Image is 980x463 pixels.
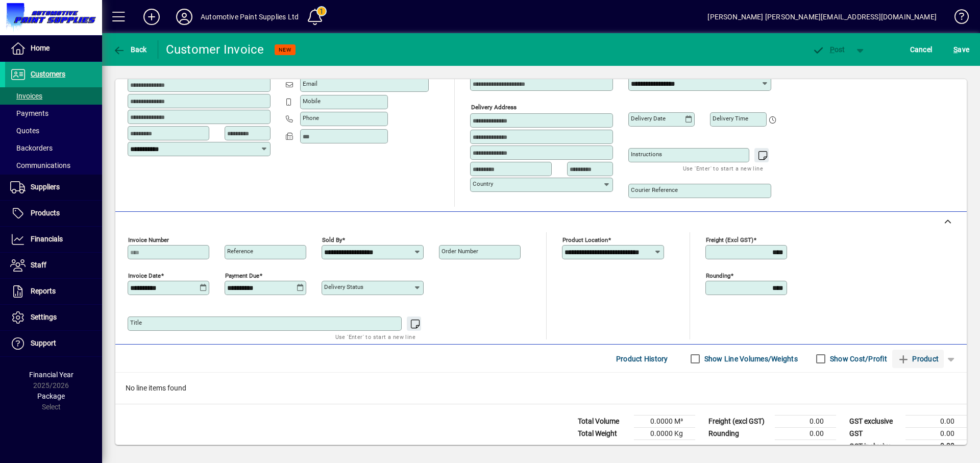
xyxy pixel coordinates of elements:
a: Payments [5,105,102,122]
span: NEW [279,46,291,53]
td: GST exclusive [844,416,905,428]
mat-label: Sold by [322,236,342,243]
span: Financials [31,235,63,243]
span: Cancel [910,41,933,58]
mat-label: Email [303,80,317,87]
td: 0.00 [905,428,967,440]
a: Communications [5,157,102,174]
span: ost [812,45,845,54]
td: 0.0000 Kg [634,428,695,440]
a: Home [5,36,102,61]
span: Invoices [10,92,42,100]
label: Show Cost/Profit [828,354,887,364]
button: Profile [168,8,201,26]
span: Support [31,339,56,347]
td: GST [844,428,905,440]
mat-label: Freight (excl GST) [706,236,753,243]
td: Rounding [703,428,775,440]
mat-label: Reference [227,248,253,255]
mat-hint: Use 'Enter' to start a new line [683,162,763,174]
button: Add [135,8,168,26]
span: P [830,45,835,54]
mat-label: Invoice number [128,236,169,243]
mat-label: Title [130,319,142,326]
a: Staff [5,253,102,278]
mat-label: Product location [562,236,608,243]
span: S [953,45,958,54]
button: Save [951,40,972,59]
a: Backorders [5,139,102,157]
span: ave [953,41,969,58]
td: Total Volume [573,416,634,428]
span: Customers [31,70,65,78]
span: Home [31,44,50,52]
button: Back [110,40,150,59]
button: Product History [612,350,672,368]
a: Knowledge Base [947,2,967,35]
a: Suppliers [5,175,102,200]
a: Support [5,331,102,356]
a: Financials [5,227,102,252]
td: 0.00 [905,440,967,453]
button: Cancel [908,40,935,59]
span: Reports [31,287,56,295]
a: Products [5,201,102,226]
span: Back [113,45,147,54]
mat-label: Courier Reference [631,186,678,193]
label: Show Line Volumes/Weights [702,354,798,364]
span: Communications [10,161,70,169]
td: 0.00 [775,428,836,440]
a: Invoices [5,87,102,105]
app-page-header-button: Back [102,40,158,59]
span: Products [31,209,60,217]
mat-label: Invoice date [128,272,161,279]
span: Staff [31,261,46,269]
mat-label: Delivery time [713,115,748,122]
mat-label: Country [473,180,493,187]
td: GST inclusive [844,440,905,453]
mat-label: Instructions [631,151,662,158]
a: Reports [5,279,102,304]
span: Product History [616,351,668,367]
mat-label: Rounding [706,272,730,279]
span: Settings [31,313,57,321]
a: Settings [5,305,102,330]
mat-hint: Use 'Enter' to start a new line [335,331,415,343]
mat-label: Phone [303,114,319,121]
mat-label: Delivery date [631,115,666,122]
td: 0.00 [775,416,836,428]
div: Automotive Paint Supplies Ltd [201,9,299,25]
span: Payments [10,109,48,117]
mat-label: Order number [442,248,478,255]
span: Financial Year [29,371,73,379]
span: Package [37,392,65,400]
td: Total Weight [573,428,634,440]
td: Freight (excl GST) [703,416,775,428]
span: Product [897,351,939,367]
div: No line items found [115,373,967,404]
button: Post [807,40,850,59]
span: Quotes [10,127,39,135]
td: 0.00 [905,416,967,428]
div: Customer Invoice [166,41,264,58]
mat-label: Payment due [225,272,259,279]
a: Quotes [5,122,102,139]
button: Product [892,350,944,368]
mat-label: Mobile [303,98,321,105]
mat-label: Delivery status [324,283,363,290]
span: Suppliers [31,183,60,191]
span: Backorders [10,144,53,152]
td: 0.0000 M³ [634,416,695,428]
div: [PERSON_NAME] [PERSON_NAME][EMAIL_ADDRESS][DOMAIN_NAME] [707,9,937,25]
